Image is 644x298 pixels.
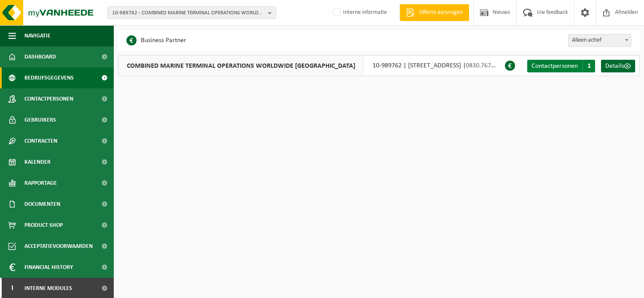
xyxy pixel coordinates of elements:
span: Details [605,63,624,69]
span: Dashboard [24,46,56,67]
span: 10-989762 - COMBINED MARINE TERMINAL OPERATIONS WORLDWIDE NV - ZWIJNDRECHT [112,7,265,19]
span: Contactpersonen [531,63,578,69]
span: Contracten [24,130,57,152]
button: 10-989762 - COMBINED MARINE TERMINAL OPERATIONS WORLDWIDE NV - ZWIJNDRECHT [107,6,276,19]
span: Contactpersonen [24,88,73,109]
span: Kalender [24,152,51,173]
a: Details [601,60,635,72]
span: Product Shop [24,215,63,236]
span: Financial History [24,257,73,278]
span: Alleen actief [569,35,631,46]
span: Acceptatievoorwaarden [24,236,93,257]
span: 0830.767.188 [466,62,503,69]
span: Navigatie [24,25,51,46]
span: Documenten [24,194,60,215]
span: Offerte aanvragen [417,8,465,17]
span: Alleen actief [568,34,631,47]
span: Bedrijfsgegevens [24,67,74,88]
a: Contactpersonen 1 [527,60,595,72]
span: Gebruikers [24,109,56,130]
div: 10-989762 | [STREET_ADDRESS] | [118,55,505,76]
label: Interne informatie [331,6,387,19]
a: Offerte aanvragen [400,4,469,21]
span: Rapportage [24,173,57,194]
span: COMBINED MARINE TERMINAL OPERATIONS WORLDWIDE [GEOGRAPHIC_DATA] [118,56,364,76]
li: Business Partner [126,34,186,47]
span: 1 [582,60,595,72]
